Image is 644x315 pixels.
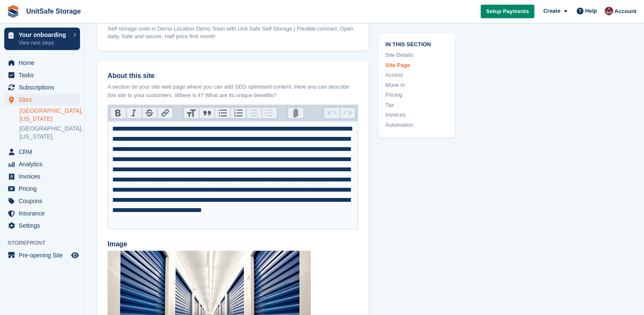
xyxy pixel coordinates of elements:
trix-editor: About this site [108,121,358,229]
a: Pricing [385,91,448,100]
img: Danielle Galang [605,7,613,15]
a: Your onboarding View next steps [4,28,80,50]
span: Settings [19,220,69,231]
a: menu [4,81,80,93]
button: Redo [340,107,355,118]
a: Automation [385,121,448,129]
a: menu [4,183,80,195]
button: Increase Level [262,107,277,118]
div: Self storage units in Demo Location Demo Town with Unit Safe Self Storage | Flexible contract, Op... [108,25,358,40]
p: Your onboarding [19,32,69,38]
span: Invoices [19,170,69,182]
span: Subscriptions [19,81,69,93]
span: CRM [19,146,69,158]
a: menu [4,207,80,219]
button: Bullets [215,107,230,118]
a: menu [4,220,80,231]
span: Create [543,7,560,15]
a: Access [385,71,448,80]
span: Pricing [19,183,69,195]
a: Move In [385,81,448,89]
button: Numbers [230,107,246,118]
a: [GEOGRAPHIC_DATA], [US_STATE] [19,125,80,141]
button: Strikethrough [142,107,158,118]
span: Storefront [8,239,84,247]
a: Site Details [385,51,448,60]
span: Analytics [19,158,69,170]
button: Decrease Level [246,107,262,118]
a: UnitSafe Storage [23,4,84,18]
a: Preview store [70,250,80,260]
a: Site Page [385,61,448,70]
a: menu [4,146,80,158]
a: menu [4,195,80,207]
p: View next steps [19,39,69,47]
a: [GEOGRAPHIC_DATA], [US_STATE] [19,107,80,123]
button: Attach Files [288,107,304,118]
button: Italic [126,107,142,118]
button: Heading [184,107,199,118]
span: Home [19,57,69,69]
img: stora-icon-8386f47178a22dfd0bd8f6a31ec36ba5ce8667c1dd55bd0f319d3a0aa187defe.svg [7,5,19,18]
p: A section on your site web page where you can add SEO optimised content. Here you can describe th... [108,83,358,99]
span: Setup Payments [486,7,529,16]
label: Image [108,239,358,249]
label: About this site [108,71,358,81]
a: menu [4,249,80,261]
a: menu [4,158,80,170]
a: menu [4,170,80,182]
span: Insurance [19,207,69,219]
span: Help [585,7,597,15]
button: Undo [324,107,340,118]
span: Account [614,7,636,16]
a: menu [4,57,80,69]
span: Coupons [19,195,69,207]
span: Pre-opening Site [19,249,69,261]
span: Sites [19,94,69,106]
a: menu [4,94,80,106]
a: Tax [385,101,448,109]
a: Setup Payments [481,5,534,19]
span: In this section [385,40,448,48]
button: Quote [199,107,215,118]
a: Invoices [385,111,448,120]
button: Bold [111,107,126,118]
a: menu [4,69,80,81]
span: Tasks [19,69,69,81]
button: Link [157,107,173,118]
